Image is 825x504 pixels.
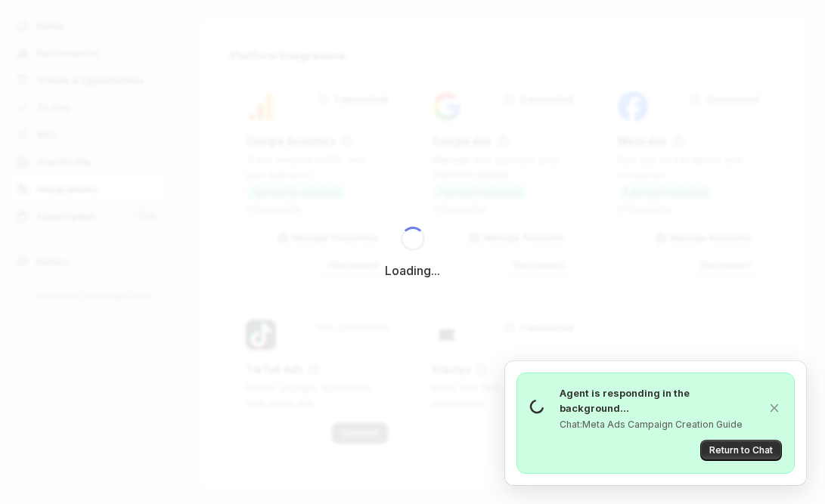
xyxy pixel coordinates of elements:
[767,400,782,416] button: Cancel chat generation
[709,444,773,456] span: Return to Chat
[560,419,758,431] p: Chat: Meta Ads Campaign Creation Guide
[385,263,440,278] div: Loading...
[700,440,782,461] button: Return to Chat
[560,385,758,416] p: Agent is responding in the background...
